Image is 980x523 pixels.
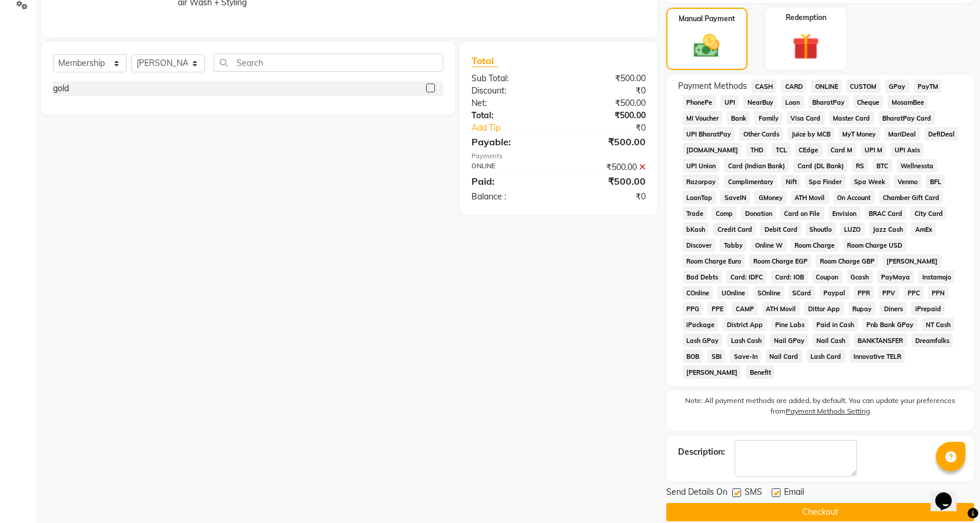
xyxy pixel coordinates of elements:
[780,206,824,220] span: Card on File
[751,238,786,252] span: Online W
[683,175,720,188] span: Razorpay
[805,302,844,315] span: Dittor App
[574,122,655,134] div: ₹0
[813,318,858,331] span: Paid in Cash
[707,349,725,363] span: SBI
[869,222,907,236] span: Jazz Cash
[559,191,655,203] div: ₹0
[827,143,856,156] span: Card M
[897,159,938,172] span: Wellnessta
[925,127,959,141] span: DefiDeal
[878,270,914,284] span: PayMaya
[854,286,874,299] span: PPR
[730,349,761,363] span: Save-In
[782,95,804,109] span: Loan
[833,191,875,204] span: On Account
[865,206,906,220] span: BRAC Card
[861,143,886,156] span: UPI M
[666,503,974,521] button: Checkout
[809,95,849,109] span: BharatPay
[683,159,720,172] span: UPI Union
[911,302,945,315] span: iPrepaid
[786,12,826,23] label: Redemption
[717,286,749,299] span: UOnline
[678,446,725,458] div: Description:
[888,95,928,109] span: MosamBee
[746,143,767,156] span: THD
[683,127,735,141] span: UPI BharatPay
[788,127,834,141] span: Juice by MCB
[926,175,945,188] span: BFL
[878,286,899,299] span: PPV
[471,55,499,67] span: Total
[787,111,825,125] span: Visa Card
[726,270,766,284] span: Card: IDFC
[894,175,922,188] span: Venmo
[753,286,784,299] span: SOnline
[463,109,559,122] div: Total:
[683,349,703,363] span: BOB
[683,222,709,236] span: bKash
[679,14,735,24] label: Manual Payment
[879,111,935,125] span: BharatPay Card
[752,79,777,93] span: CASH
[770,334,808,347] span: Nail GPay
[766,349,802,363] span: Nail Card
[903,286,923,299] span: PPC
[891,143,923,156] span: UPI Axis
[739,127,783,141] span: Other Cards
[463,135,559,149] div: Payable:
[559,161,655,174] div: ₹500.00
[793,159,848,172] span: Card (DL Bank)
[723,318,766,331] span: District App
[559,85,655,97] div: ₹0
[850,349,905,363] span: Innovative TELR
[749,254,811,268] span: Room Charge EGP
[707,302,727,315] span: PPE
[846,79,881,93] span: CUSTOM
[559,174,655,188] div: ₹500.00
[918,270,955,284] span: Instamojo
[463,85,559,97] div: Discount:
[812,270,842,284] span: Coupon
[683,334,723,347] span: Lash GPay
[683,286,713,299] span: COnline
[760,222,801,236] span: Debit Card
[755,191,786,204] span: GMoney
[781,79,806,93] span: CARD
[841,222,865,236] span: LUZO
[463,97,559,109] div: Net:
[771,270,808,284] span: Card: IOB
[720,238,746,252] span: Tabby
[463,191,559,203] div: Balance :
[885,127,920,141] span: MariDeal
[928,286,949,299] span: PPN
[853,95,883,109] span: Cheque
[839,127,880,141] span: MyT Money
[863,318,918,331] span: Pnb Bank GPay
[720,191,750,204] span: SaveIN
[762,302,800,315] span: ATH Movil
[559,97,655,109] div: ₹500.00
[849,302,876,315] span: Rupay
[463,161,559,174] div: ONLINE
[713,222,756,236] span: Credit Card
[880,302,906,315] span: Diners
[784,486,804,501] span: Email
[829,111,874,125] span: Master Card
[820,286,849,299] span: Paypal
[683,302,703,315] span: PPG
[724,175,777,188] span: Complimentary
[724,159,789,172] span: Card (Indian Bank)
[914,79,942,93] span: PayTM
[712,206,736,220] span: Comp
[843,238,906,252] span: Room Charge USD
[746,365,775,379] span: Benefit
[683,143,742,156] span: [DOMAIN_NAME]
[813,334,849,347] span: Nail Cash
[829,206,861,220] span: Envision
[463,122,574,134] a: Add Tip
[683,365,742,379] span: [PERSON_NAME]
[732,302,758,315] span: CAMP
[873,159,892,172] span: BTC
